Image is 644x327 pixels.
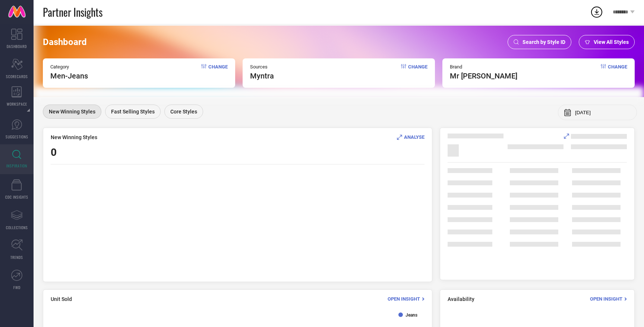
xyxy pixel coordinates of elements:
div: Analyse [397,134,424,141]
span: SUGGESTIONS [6,134,28,140]
span: myntra [250,71,274,80]
span: Core Styles [170,109,197,115]
span: COLLECTIONS [6,225,28,230]
span: Availability [448,296,474,302]
span: Fast Selling Styles [111,109,155,115]
span: Search by Style ID [523,39,565,45]
span: View All Styles [594,39,629,45]
span: FWD [13,285,20,290]
span: Category [50,64,88,70]
span: Open Insight [590,296,622,302]
span: Change [608,64,627,80]
span: WORKSPACE [7,101,27,107]
div: Open download list [590,5,603,19]
span: Change [208,64,228,80]
span: mr [PERSON_NAME] [450,71,517,80]
span: ANALYSE [404,134,424,140]
span: New Winning Styles [51,134,97,140]
div: Open Insight [388,295,424,302]
span: CDC INSIGHTS [5,194,28,200]
span: Open Insight [388,296,420,302]
text: Jeans [405,312,417,318]
span: DASHBOARD [7,44,27,49]
div: Analyse [564,134,627,139]
input: Select month [575,110,631,115]
span: 0 [51,146,57,158]
span: INSPIRATION [6,163,27,169]
span: Change [408,64,427,80]
span: Dashboard [43,37,87,47]
span: Men-Jeans [50,71,88,80]
span: SCORECARDS [6,74,28,79]
span: TRENDS [10,254,23,260]
span: Sources [250,64,274,70]
div: Open Insight [590,295,627,302]
span: Partner Insights [43,4,102,20]
span: Brand [450,64,517,70]
span: New Winning Styles [49,109,95,115]
span: Unit Sold [51,296,72,302]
